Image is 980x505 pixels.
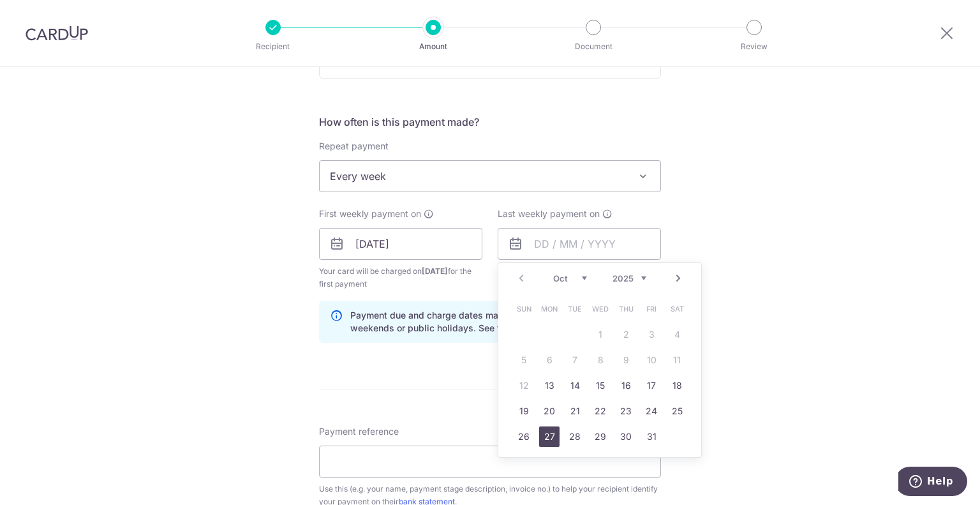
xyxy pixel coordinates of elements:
a: 26 [514,426,534,447]
p: Payment due and charge dates may be adjusted if it falls on weekends or public holidays. See fina... [350,309,650,335]
a: 13 [539,375,560,396]
a: 14 [565,375,585,396]
iframe: Opens a widget where you can find more information [898,467,967,499]
span: Every week [319,160,661,192]
p: Amount [386,40,480,53]
span: Thursday [616,299,636,319]
span: Every week [320,161,660,192]
p: Review [707,40,801,53]
span: Monday [539,299,560,319]
a: 16 [616,375,636,396]
a: 28 [565,426,585,447]
a: 18 [667,375,687,396]
input: DD / MM / YYYY [498,228,661,260]
a: 27 [539,426,560,447]
label: Repeat payment [319,140,389,153]
a: 23 [616,401,636,421]
a: 19 [514,401,534,421]
a: 24 [641,401,662,421]
a: 20 [539,401,560,421]
a: Next [671,271,686,286]
span: Wednesday [590,299,611,319]
span: First weekly payment on [319,207,421,220]
span: [DATE] [422,266,448,276]
span: Tuesday [565,299,585,319]
span: Your card will be charged on [319,265,482,290]
a: 15 [590,375,611,396]
span: Sunday [514,299,534,319]
a: 25 [667,401,687,421]
span: Payment reference [319,425,399,438]
span: Last weekly payment on [498,207,600,220]
span: Saturday [667,299,687,319]
a: 21 [565,401,585,421]
img: CardUp [26,26,88,41]
a: 29 [590,426,611,447]
span: Friday [641,299,662,319]
input: DD / MM / YYYY [319,228,482,260]
h5: How often is this payment made? [319,114,661,130]
a: 17 [641,375,662,396]
a: 31 [641,426,662,447]
p: Document [546,40,641,53]
p: Recipient [226,40,320,53]
a: 30 [616,426,636,447]
a: 22 [590,401,611,421]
